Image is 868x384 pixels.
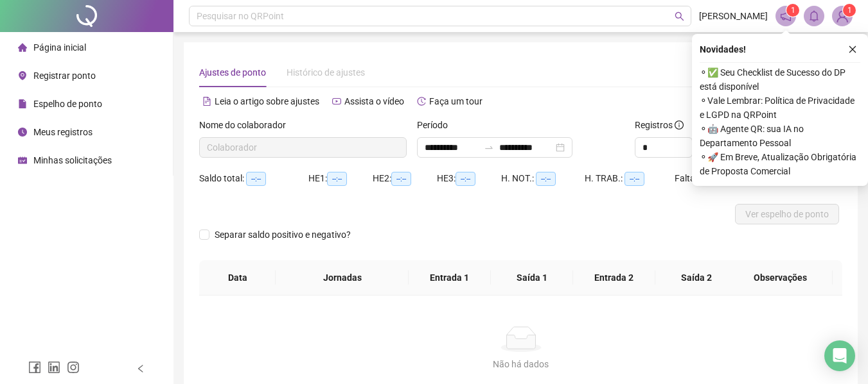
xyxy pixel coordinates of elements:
[33,127,93,137] span: Meus registros
[786,4,799,17] sup: 1
[738,271,822,285] span: Observações
[484,142,494,153] span: to
[536,172,556,186] span: --:--
[456,172,475,186] span: --:--
[780,10,792,22] span: notification
[429,96,483,106] span: Faça um tour
[136,364,145,373] span: left
[18,43,27,52] span: home
[391,172,411,186] span: --:--
[287,67,365,78] span: Histórico de ajustes
[675,173,704,183] span: Faltas:
[199,171,308,186] div: Saldo total:
[33,99,102,109] span: Espelho de ponto
[833,6,852,26] img: 84173
[699,9,768,23] span: [PERSON_NAME]
[33,155,112,165] span: Minhas solicitações
[491,260,573,296] th: Saída 1
[199,67,266,78] span: Ajustes de ponto
[209,228,356,242] span: Separar saldo positivo e negativo?
[728,260,833,296] th: Observações
[417,118,456,132] label: Período
[585,171,675,186] div: H. TRAB.:
[18,156,27,165] span: schedule
[573,260,655,296] th: Entrada 2
[700,122,860,150] span: ⚬ 🤖 Agente QR: sua IA no Departamento Pessoal
[700,94,860,122] span: ⚬ Vale Lembrar: Política de Privacidade e LGPD na QRPoint
[332,97,341,106] span: youtube
[675,12,684,21] span: search
[48,361,60,374] span: linkedin
[18,99,27,108] span: file
[344,96,404,106] span: Assista o vídeo
[700,42,746,56] span: Novidades !
[824,340,855,371] div: Open Intercom Messenger
[373,171,437,186] div: HE 2:
[409,260,491,296] th: Entrada 1
[655,260,738,296] th: Saída 2
[199,118,294,132] label: Nome do colaborador
[791,6,795,15] span: 1
[735,204,839,224] button: Ver espelho de ponto
[417,97,426,106] span: history
[215,96,319,106] span: Leia o artigo sobre ajustes
[18,128,27,137] span: clock-circle
[808,10,820,22] span: bell
[327,172,347,186] span: --:--
[484,142,494,153] span: swap-right
[18,71,27,80] span: environment
[675,121,684,129] span: info-circle
[700,65,860,94] span: ⚬ ✅ Seu Checklist de Sucesso do DP está disponível
[67,361,80,374] span: instagram
[501,171,585,186] div: H. NOT.:
[33,42,86,53] span: Página inicial
[848,45,857,54] span: close
[246,172,266,186] span: --:--
[276,260,408,296] th: Jornadas
[199,260,276,296] th: Data
[202,97,211,106] span: file-text
[624,172,644,186] span: --:--
[635,118,684,132] span: Registros
[308,171,373,186] div: HE 1:
[847,6,852,15] span: 1
[843,4,856,17] sup: Atualize o seu contato no menu Meus Dados
[700,150,860,178] span: ⚬ 🚀 Em Breve, Atualização Obrigatória de Proposta Comercial
[33,71,96,81] span: Registrar ponto
[28,361,41,374] span: facebook
[215,357,827,371] div: Não há dados
[437,171,501,186] div: HE 3:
